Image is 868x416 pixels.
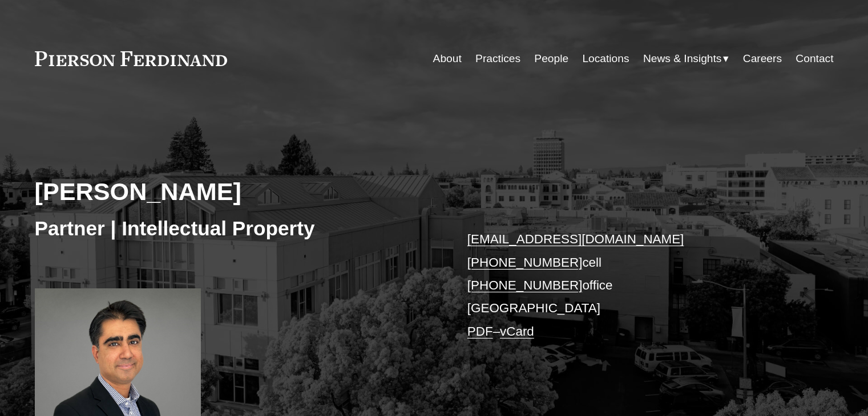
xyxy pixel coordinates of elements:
[467,278,583,292] a: [PHONE_NUMBER]
[582,48,629,70] a: Locations
[643,49,722,69] span: News & Insights
[433,48,462,70] a: About
[35,177,434,206] h2: [PERSON_NAME]
[467,324,493,338] a: PDF
[500,324,534,338] a: vCard
[467,255,583,270] a: [PHONE_NUMBER]
[796,48,833,70] a: Contact
[467,232,684,246] a: [EMAIL_ADDRESS][DOMAIN_NAME]
[475,48,520,70] a: Practices
[467,228,800,343] p: cell office [GEOGRAPHIC_DATA] –
[534,48,568,70] a: People
[35,216,434,241] h3: Partner | Intellectual Property
[743,48,782,70] a: Careers
[643,48,729,70] a: folder dropdown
